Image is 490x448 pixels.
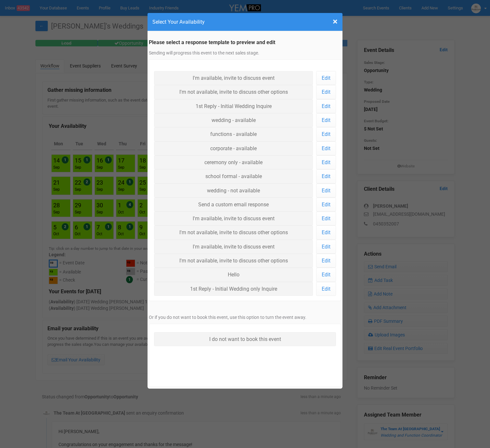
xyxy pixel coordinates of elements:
a: Edit [316,282,336,296]
a: Edit [316,254,336,268]
a: Send a custom email response [154,198,313,212]
a: Edit [316,225,336,239]
a: Edit [316,212,336,225]
a: wedding - available [154,113,313,127]
a: I'm available, invite to discuss event [154,212,313,225]
a: 1st Reply - Initial Wedding Inquire [154,99,313,113]
a: school formal - available [154,169,313,183]
a: I'm available, invite to discuss event [154,240,313,254]
a: I do not want to book this event [154,332,336,346]
a: I'm not available, invite to discuss other options [154,254,313,268]
a: Edit [316,85,336,99]
h4: Select Your Availability [152,18,338,26]
a: Edit [316,155,336,169]
a: corporate - available [154,141,313,155]
a: Edit [316,141,336,155]
a: functions - available [154,127,313,141]
a: Edit [316,127,336,141]
a: I'm available, invite to discuss event [154,71,313,85]
a: Hello [154,268,313,282]
a: Edit [316,169,336,183]
p: Or if you do not want to book this event, use this option to turn the event away. [149,314,341,321]
a: Edit [316,268,336,282]
a: Edit [316,113,336,127]
a: Edit [316,71,336,85]
legend: Please select a response template to preview and edit [149,39,341,46]
a: Edit [316,198,336,212]
a: I'm not available, invite to discuss other options [154,225,313,239]
a: I'm not available, invite to discuss other options [154,85,313,99]
p: Sending will progress this event to the next sales stage. [149,50,341,56]
a: Edit [316,240,336,254]
a: 1st Reply - Initial Wedding only Inquire [154,282,313,296]
a: wedding - not available [154,184,313,198]
a: Edit [316,99,336,113]
a: ceremony only - available [154,155,313,169]
a: Edit [316,184,336,198]
span: × [333,16,338,27]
